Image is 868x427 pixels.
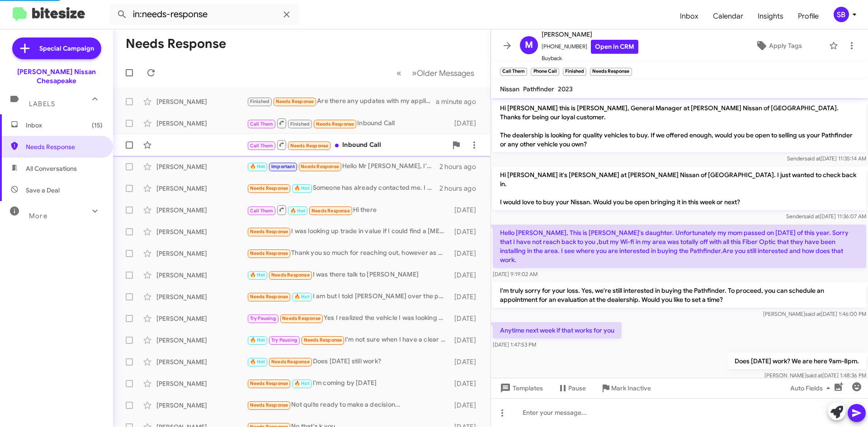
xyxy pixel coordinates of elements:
[450,249,483,258] div: [DATE]
[156,119,247,128] div: [PERSON_NAME]
[304,337,342,343] span: Needs Response
[706,3,750,29] a: Calendar
[550,380,593,396] button: Pause
[542,29,638,40] span: [PERSON_NAME]
[247,270,450,280] div: I was there talk to [PERSON_NAME]
[396,67,401,79] span: «
[493,100,866,152] p: Hi [PERSON_NAME] this is [PERSON_NAME], General Manager at [PERSON_NAME] Nissan of [GEOGRAPHIC_DA...
[311,208,350,214] span: Needs Response
[156,401,247,410] div: [PERSON_NAME]
[568,380,586,396] span: Pause
[787,155,866,162] span: Sender [DATE] 11:35:14 AM
[786,213,866,220] span: Sender [DATE] 11:36:07 AM
[247,357,450,367] div: Does [DATE] still work?
[156,379,247,388] div: [PERSON_NAME]
[156,271,247,280] div: [PERSON_NAME]
[271,164,295,169] span: Important
[493,167,866,210] p: Hi [PERSON_NAME] it's [PERSON_NAME] at [PERSON_NAME] Nissan of [GEOGRAPHIC_DATA]. I just wanted t...
[805,310,821,317] span: said at
[271,272,310,278] span: Needs Response
[247,161,439,172] div: Hello Mr [PERSON_NAME], I'm heading that way now.
[493,341,536,348] span: [DATE] 1:47:53 PM
[493,271,538,277] span: [DATE] 9:19:02 AM
[391,64,407,82] button: Previous
[591,40,638,54] a: Open in CRM
[247,248,450,258] div: Thank you so much for reaching out, however as of now we are not ready to talk at this time. We w...
[450,206,483,215] div: [DATE]
[791,3,826,29] a: Profile
[250,143,274,149] span: Call Them
[156,336,247,345] div: [PERSON_NAME]
[450,119,483,128] div: [DATE]
[301,164,339,169] span: Needs Response
[250,250,288,256] span: Needs Response
[39,44,94,53] span: Special Campaign
[156,97,247,106] div: [PERSON_NAME]
[250,315,276,321] span: Try Pausing
[593,380,658,396] button: Mark Inactive
[783,380,841,396] button: Auto Fields
[673,3,706,29] a: Inbox
[250,121,274,127] span: Call Them
[156,184,247,193] div: [PERSON_NAME]
[590,68,632,76] small: Needs Response
[493,322,622,338] p: Anytime next week if that works for you
[156,206,247,215] div: [PERSON_NAME]
[276,99,314,104] span: Needs Response
[727,353,866,369] p: Does [DATE] work? We are here 9am-8pm.
[493,282,866,308] p: I'm truly sorry for your loss. Yes, we're still interested in buying the Pathfinder. To proceed, ...
[558,85,573,93] span: 2023
[450,314,483,323] div: [DATE]
[156,292,247,301] div: [PERSON_NAME]
[294,380,310,386] span: 🔥 Hot
[412,67,417,79] span: »
[450,357,483,366] div: [DATE]
[247,139,447,150] div: Inbound Call
[294,185,310,191] span: 🔥 Hot
[804,213,820,220] span: said at
[294,294,310,300] span: 🔥 Hot
[26,121,103,130] span: Inbox
[450,379,483,388] div: [DATE]
[247,96,436,107] div: Are there any updates with my application?
[92,121,103,130] span: (15)
[563,68,586,76] small: Finished
[500,85,519,93] span: Nissan
[247,378,450,389] div: I'm coming by [DATE]
[247,117,450,129] div: Inbound Call
[156,162,247,171] div: [PERSON_NAME]
[156,249,247,258] div: [PERSON_NAME]
[450,292,483,301] div: [DATE]
[750,3,791,29] a: Insights
[250,164,265,169] span: 🔥 Hot
[542,40,638,54] span: [PHONE_NUMBER]
[26,142,103,151] span: Needs Response
[790,380,834,396] span: Auto Fields
[290,208,306,214] span: 🔥 Hot
[436,97,483,106] div: a minute ago
[316,121,354,127] span: Needs Response
[805,155,821,162] span: said at
[450,401,483,410] div: [DATE]
[531,68,559,76] small: Phone Call
[450,271,483,280] div: [DATE]
[247,313,450,324] div: Yes I realized the vehicle I was looking at was out of my price range
[247,400,450,410] div: Not quite ready to make a decision...
[611,380,651,396] span: Mark Inactive
[29,212,47,220] span: More
[523,85,554,93] span: Pathfinder
[250,294,288,300] span: Needs Response
[26,186,60,195] span: Save a Deal
[834,7,849,22] div: SB
[271,359,310,365] span: Needs Response
[247,226,450,237] div: I was looking up trade in value if I could find a [MEDICAL_DATA] TRD PRO Tundra and if all the nu...
[250,99,270,104] span: Finished
[247,204,450,216] div: Hi there
[450,227,483,236] div: [DATE]
[290,121,310,127] span: Finished
[493,225,866,268] p: Hello [PERSON_NAME], This is [PERSON_NAME]'s daughter. Unfortunately my mom passed on [DATE] of t...
[769,38,802,54] span: Apply Tags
